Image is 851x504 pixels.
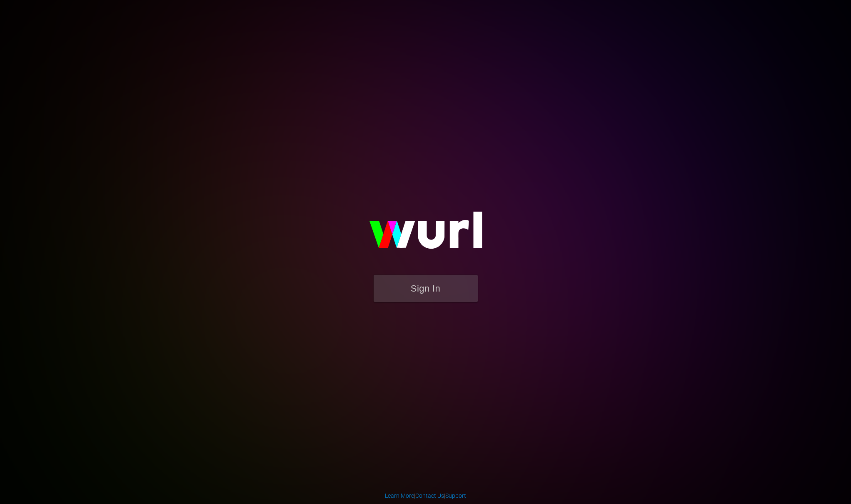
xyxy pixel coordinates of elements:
a: Support [445,492,466,499]
a: Contact Us [415,492,444,499]
a: Learn More [385,492,414,499]
button: Sign In [374,275,478,302]
div: | | [385,492,466,500]
img: wurl-logo-on-black-223613ac3d8ba8fe6dc639794a292ebdb59501304c7dfd60c99c58986ef67473.svg [342,194,509,274]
